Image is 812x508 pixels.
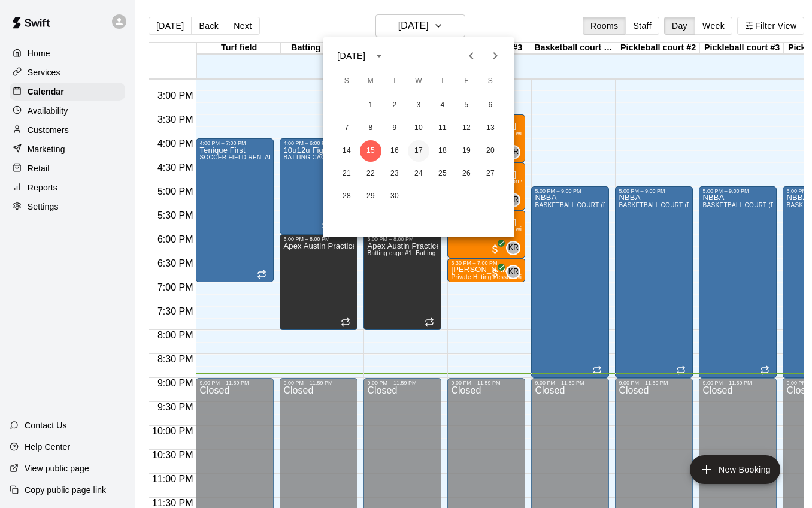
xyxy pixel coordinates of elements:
button: 4 [432,95,453,116]
span: Monday [360,69,381,93]
button: Next month [483,44,507,68]
button: 17 [408,140,429,162]
button: 24 [408,163,429,185]
button: 12 [456,117,477,139]
button: 26 [456,163,477,185]
button: 8 [360,117,381,139]
button: calendar view is open, switch to year view [369,46,389,66]
button: 20 [480,140,501,162]
button: 22 [360,163,381,185]
button: 6 [480,95,501,116]
button: 2 [384,95,405,116]
button: 14 [336,140,357,162]
button: 9 [384,117,405,139]
button: 27 [480,163,501,185]
span: Thursday [432,69,453,93]
button: 16 [384,140,405,162]
span: Saturday [480,69,501,93]
span: Friday [456,69,477,93]
button: 1 [360,95,381,116]
button: 21 [336,163,357,185]
button: 3 [408,95,429,116]
span: Tuesday [384,69,405,93]
button: 29 [360,186,381,207]
button: 5 [456,95,477,116]
button: 10 [408,117,429,139]
button: 7 [336,117,357,139]
button: 23 [384,163,405,185]
button: Previous month [459,44,483,68]
button: 15 [360,140,381,162]
button: 11 [432,117,453,139]
button: 19 [456,140,477,162]
div: [DATE] [337,50,365,62]
button: 30 [384,186,405,207]
button: 13 [480,117,501,139]
button: 28 [336,186,357,207]
button: 25 [432,163,453,185]
span: Sunday [336,69,357,93]
button: 18 [432,140,453,162]
span: Wednesday [408,69,429,93]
